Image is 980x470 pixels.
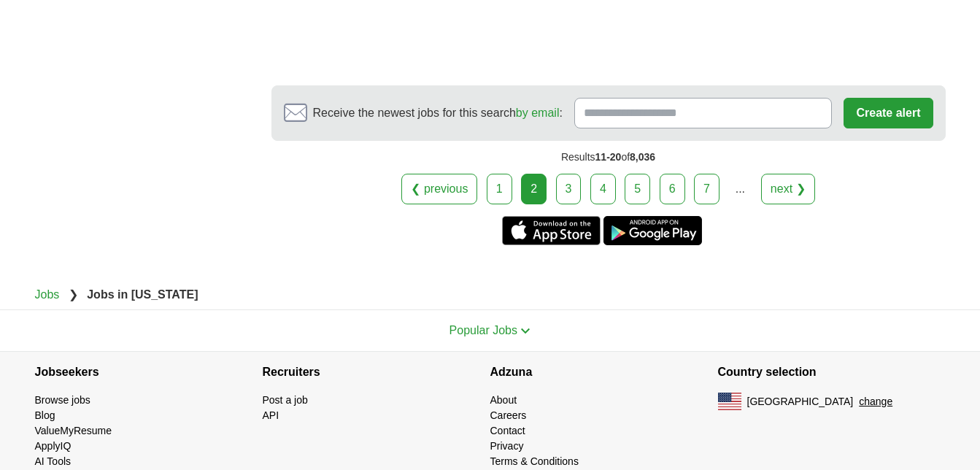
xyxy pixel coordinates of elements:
a: Terms & Conditions [490,455,579,467]
span: 11-20 [595,151,622,163]
a: ❮ previous [401,174,477,204]
button: Create alert [844,98,933,128]
a: Careers [490,409,527,421]
a: 6 [660,174,685,204]
a: Post a job [263,394,308,406]
strong: Jobs in [US_STATE] [87,288,198,301]
div: 2 [521,174,547,204]
a: Get the iPhone app [502,216,601,245]
a: 7 [694,174,719,204]
a: About [490,394,517,406]
a: API [263,409,279,421]
img: toggle icon [520,328,530,334]
a: Privacy [490,440,524,452]
a: 1 [487,174,512,204]
span: ❯ [69,288,78,301]
span: Popular Jobs [450,324,517,336]
a: Contact [490,425,525,436]
a: ApplyIQ [35,440,72,452]
a: Get the Android app [603,216,702,245]
a: ValueMyResume [35,425,112,436]
span: [GEOGRAPHIC_DATA] [747,394,854,409]
span: 8,036 [630,151,655,163]
a: Browse jobs [35,394,90,406]
a: by email [516,107,560,119]
a: Blog [35,409,55,421]
h4: Country selection [718,352,946,393]
a: Jobs [35,288,60,301]
a: AI Tools [35,455,72,467]
a: 3 [556,174,582,204]
a: next ❯ [761,174,815,204]
img: US flag [718,393,741,410]
div: Results of [271,141,946,174]
span: Receive the newest jobs for this search : [313,104,563,122]
a: 4 [590,174,616,204]
button: change [859,394,892,409]
div: ... [725,174,755,204]
a: 5 [625,174,650,204]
